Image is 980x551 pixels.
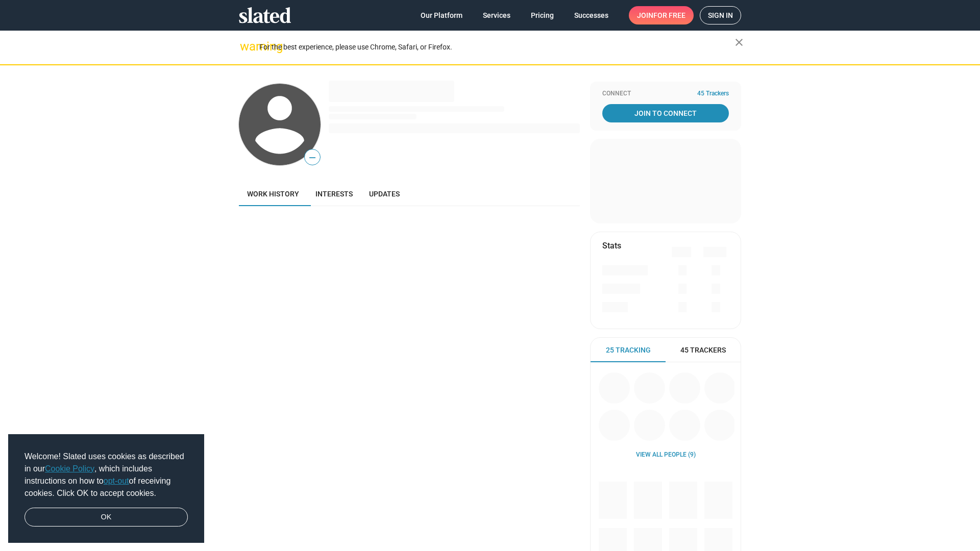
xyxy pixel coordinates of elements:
mat-card-title: Stats [602,240,621,251]
span: Successes [574,6,608,24]
span: Sign in [708,7,733,24]
span: Pricing [531,6,554,24]
a: Sign in [700,6,741,24]
mat-icon: warning [240,40,252,53]
a: Interests [307,182,361,206]
div: For the best experience, please use Chrome, Safari, or Firefox. [259,40,735,54]
span: 45 Trackers [680,345,726,355]
span: for free [653,6,685,24]
span: — [305,151,320,164]
span: Work history [247,190,299,198]
div: cookieconsent [8,434,204,543]
span: Services [483,6,510,24]
a: Pricing [523,6,562,24]
span: Updates [369,190,400,198]
a: Work history [239,182,307,206]
span: 45 Trackers [697,90,729,98]
a: Cookie Policy [45,464,94,473]
span: 25 Tracking [606,345,651,355]
span: Our Platform [421,6,462,24]
a: Services [475,6,519,24]
a: opt-out [104,477,129,485]
a: Our Platform [412,6,471,24]
span: Join [637,6,685,24]
a: dismiss cookie message [24,508,188,527]
a: Updates [361,182,408,206]
span: Welcome! Slated uses cookies as described in our , which includes instructions on how to of recei... [24,450,188,499]
a: Join To Connect [602,104,729,122]
mat-icon: close [733,36,745,48]
div: Connect [602,90,729,98]
span: Interests [315,190,353,198]
span: Join To Connect [604,104,727,122]
a: Successes [566,6,617,24]
a: Joinfor free [629,6,694,24]
a: View all People (9) [636,451,696,459]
